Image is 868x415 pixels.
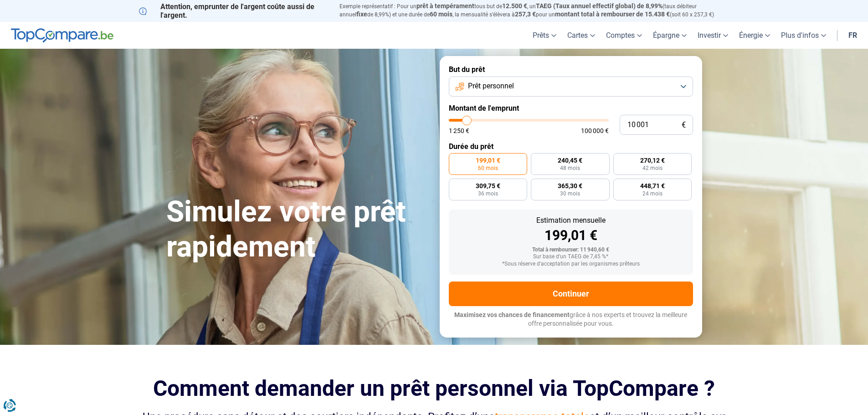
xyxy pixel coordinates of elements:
[843,22,863,49] a: fr
[558,183,582,189] span: 365,30 €
[527,22,562,49] a: Prêts
[642,165,663,171] span: 42 mois
[478,165,498,171] span: 60 mois
[581,128,609,134] span: 100 000 €
[476,183,500,189] span: 309,75 €
[776,22,832,49] a: Plus d'infos
[449,142,693,151] label: Durée du prêt
[449,65,693,74] label: But du prêt
[476,157,500,164] span: 199,01 €
[642,191,663,196] span: 24 mois
[339,2,729,19] p: Exemple représentatif : Pour un tous but de , un (taux débiteur annuel de 8,99%) et une durée de ...
[456,217,686,224] div: Estimation mensuelle
[139,2,329,20] p: Attention, emprunter de l'argent coûte aussi de l'argent.
[692,22,734,49] a: Investir
[166,195,429,265] h1: Simulez votre prêt rapidement
[515,10,536,18] span: 257,3 €
[449,311,693,328] p: grâce à nos experts et trouvez la meilleure offre personnalisée pour vous.
[478,191,498,196] span: 36 mois
[456,254,686,260] div: Sur base d'un TAEG de 7,45 %*
[640,157,665,164] span: 270,12 €
[456,247,686,253] div: Total à rembourser: 11 940,60 €
[682,121,686,129] span: €
[449,104,693,113] label: Montant de l'emprunt
[555,10,670,18] span: montant total à rembourser de 15.438 €
[560,191,580,196] span: 30 mois
[536,2,663,10] span: TAEG (Taux annuel effectif global) de 8,99%
[562,22,601,49] a: Cartes
[601,22,647,49] a: Comptes
[558,157,582,164] span: 240,45 €
[139,376,729,401] h2: Comment demander un prêt personnel via TopCompare ?
[647,22,692,49] a: Épargne
[449,282,693,306] button: Continuer
[11,28,113,43] img: TopCompare
[356,10,367,18] span: fixe
[416,2,474,10] span: prêt à tempérament
[449,128,469,134] span: 1 250 €
[640,183,665,189] span: 448,71 €
[502,2,527,10] span: 12.500 €
[430,10,452,18] span: 60 mois
[734,22,776,49] a: Énergie
[456,229,686,242] div: 199,01 €
[449,77,693,97] button: Prêt personnel
[560,165,580,171] span: 48 mois
[454,311,570,318] span: Maximisez vos chances de financement
[456,261,686,267] div: *Sous réserve d'acceptation par les organismes prêteurs
[468,81,514,91] span: Prêt personnel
